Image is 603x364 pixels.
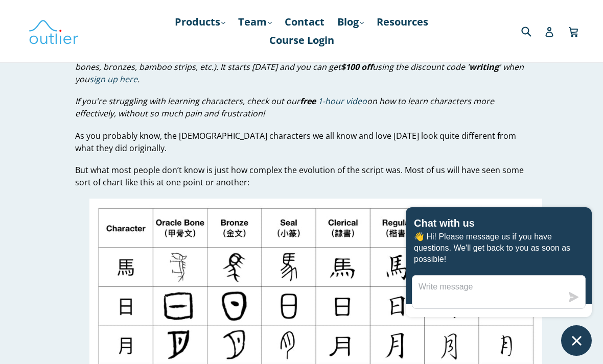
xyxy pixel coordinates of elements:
[233,13,277,31] a: Team
[341,61,373,72] strong: $100 off
[75,49,524,85] span: We have a whole course on the history of Chinese writing, complete with excerpts from excavated t...
[372,13,433,31] a: Resources
[75,95,494,119] span: If you're struggling with learning characters, check out our on how to learn characters more effe...
[519,20,547,41] input: Search
[75,130,516,154] span: As you probably know, the [DEMOGRAPHIC_DATA] characters we all know and love [DATE] look quite di...
[28,16,79,46] img: Outlier Linguistics
[403,207,595,356] inbox-online-store-chat: Shopify online store chat
[170,13,230,31] a: Products
[75,164,524,188] span: But what most people don’t know is just how complex the evolution of the script was. Most of us w...
[89,74,137,85] a: sign up here
[280,13,330,31] a: Contact
[300,95,316,107] strong: free
[332,13,369,31] a: Blog
[264,31,339,50] a: Course Login
[469,61,499,72] strong: writing
[318,95,367,107] a: 1-hour video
